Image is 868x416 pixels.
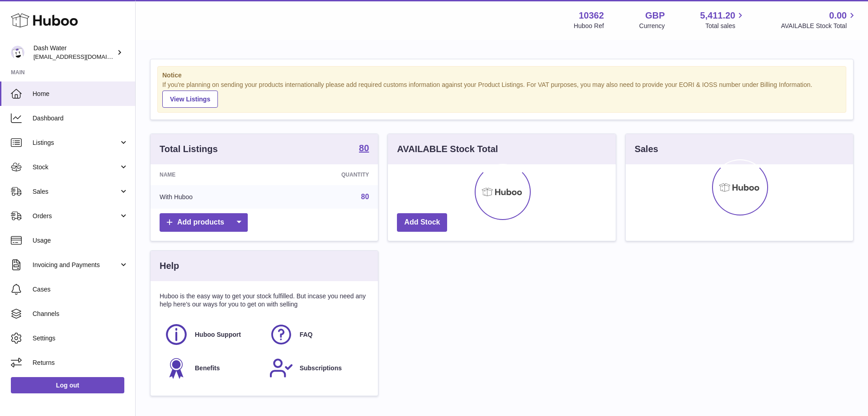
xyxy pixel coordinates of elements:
span: 0.00 [829,10,847,22]
span: Subscriptions [300,364,342,373]
h3: AVAILABLE Stock Total [397,143,498,155]
a: Subscriptions [269,356,365,380]
strong: GBP [645,10,665,22]
a: 5,411.20 Total sales [700,10,746,30]
span: Invoicing and Payments [33,261,119,269]
a: Huboo Support [164,322,260,347]
a: 80 [361,193,369,201]
a: FAQ [269,322,365,347]
th: Quantity [271,164,378,185]
span: AVAILABLE Stock Total [781,22,857,30]
span: Returns [33,359,128,367]
th: Name [151,164,271,185]
td: With Huboo [151,185,271,209]
span: Home [33,90,128,98]
a: Add Stock [397,213,447,232]
strong: 10362 [579,10,604,22]
span: Cases [33,285,128,294]
span: [EMAIL_ADDRESS][DOMAIN_NAME] [33,53,133,60]
span: Huboo Support [195,330,241,339]
span: Dashboard [33,114,128,123]
span: Stock [33,163,119,172]
h3: Sales [635,143,658,155]
strong: 80 [359,143,369,153]
div: Huboo Ref [574,22,604,30]
div: Dash Water [33,44,115,61]
a: Add products [160,213,248,232]
span: Channels [33,310,128,318]
span: 5,411.20 [700,10,736,22]
span: Usage [33,236,128,245]
a: Benefits [164,356,260,380]
div: Currency [639,22,665,30]
h3: Help [160,260,179,272]
a: 0.00 AVAILABLE Stock Total [781,10,857,30]
a: 80 [359,143,369,154]
span: Orders [33,212,119,220]
span: Listings [33,139,119,147]
a: View Listings [162,91,218,108]
a: Log out [11,377,124,393]
div: If you're planning on sending your products internationally please add required customs informati... [162,81,841,108]
span: Benefits [195,364,220,373]
span: Sales [33,187,119,196]
span: FAQ [300,330,313,339]
h3: Total Listings [160,143,218,155]
span: Total sales [705,22,745,30]
img: orders@dash-water.com [11,46,24,59]
strong: Notice [162,71,841,80]
span: Settings [33,334,128,343]
p: Huboo is the easy way to get your stock fulfilled. But incase you need any help here's our ways f... [160,292,369,309]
